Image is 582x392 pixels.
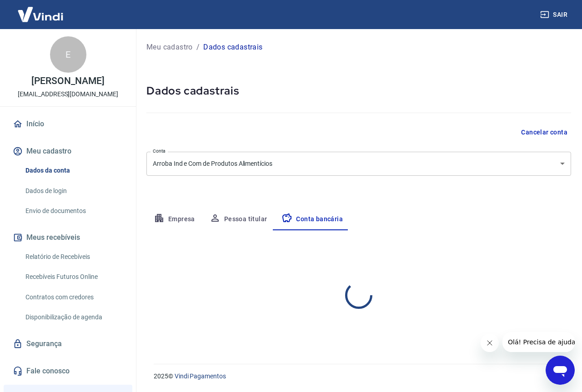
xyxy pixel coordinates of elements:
a: Envio de documentos [22,202,125,220]
a: Dados de login [22,182,125,200]
button: Meus recebíveis [11,228,125,248]
a: Meu cadastro [146,42,193,53]
p: 2025 © [154,372,560,381]
a: Dados da conta [22,161,125,180]
button: Empresa [146,208,202,230]
p: / [196,42,200,53]
button: Sair [538,6,571,23]
iframe: Fechar mensagem [481,334,499,352]
span: Olá! Precisa de ajuda? [5,6,76,14]
a: Relatório de Recebíveis [22,248,125,266]
button: Cancelar conta [517,124,571,141]
a: Vindi Pagamentos [175,372,226,380]
a: Contratos com credores [22,288,125,307]
a: Segurança [11,334,125,354]
p: [EMAIL_ADDRESS][DOMAIN_NAME] [18,89,118,99]
label: Conta [153,148,166,154]
p: Dados cadastrais [203,42,262,53]
div: Arroba Ind e Com de Produtos Alimentícios [146,152,571,176]
a: Início [11,114,125,134]
iframe: Mensagem da empresa [502,332,575,352]
a: Fale conosco [11,361,125,381]
div: E [50,36,86,73]
button: Meu cadastro [11,141,125,161]
img: Vindi [11,0,70,28]
iframe: Botão para abrir a janela de mensagens [546,356,575,385]
p: [PERSON_NAME] [31,76,104,86]
h5: Dados cadastrais [146,84,571,98]
a: Recebíveis Futuros Online [22,268,125,286]
button: Pessoa titular [202,208,275,230]
button: Conta bancária [274,208,350,230]
a: Disponibilização de agenda [22,308,125,327]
